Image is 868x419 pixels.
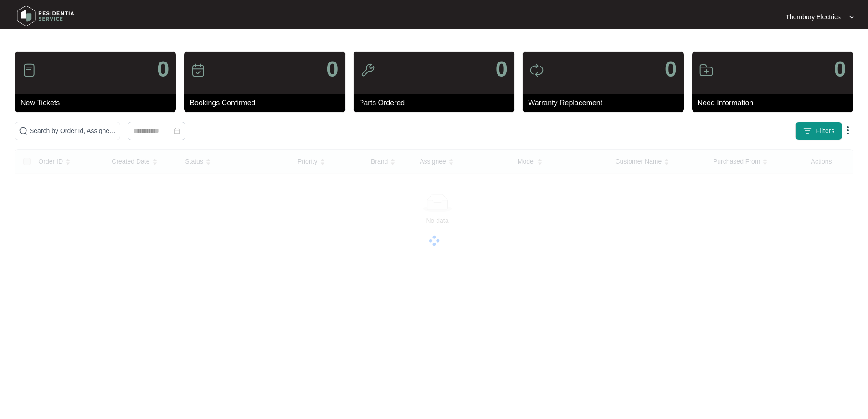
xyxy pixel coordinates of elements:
p: New Tickets [21,98,176,109]
p: 0 [495,58,508,80]
p: Warranty Replacement [528,98,683,109]
img: search-icon [19,126,28,135]
p: 0 [665,58,677,80]
p: Bookings Confirmed [190,98,345,109]
img: icon [191,63,205,78]
img: icon [360,63,375,78]
p: Parts Ordered [359,98,514,109]
p: Thornbury Electrics [786,12,841,21]
p: 0 [157,58,169,80]
img: icon [22,63,36,78]
span: Filters [816,126,835,136]
p: 0 [834,58,846,80]
img: icon [529,63,544,78]
p: Need Information [698,98,853,109]
img: icon [699,63,714,78]
input: Search by Order Id, Assignee Name, Customer Name, Brand and Model [30,126,116,136]
button: filter iconFilters [795,122,842,140]
img: filter icon [803,126,812,135]
p: 0 [326,58,339,80]
img: dropdown arrow [849,15,854,19]
img: dropdown arrow [842,125,853,136]
img: residentia service logo [14,2,77,30]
